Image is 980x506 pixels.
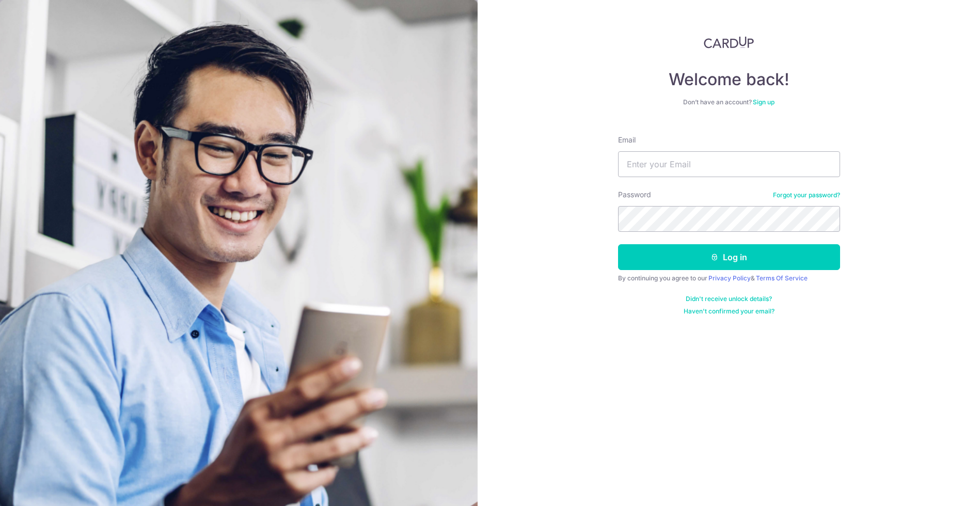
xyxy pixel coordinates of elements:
input: Enter your Email [618,151,840,177]
label: Password [618,189,651,200]
div: By continuing you agree to our & [618,274,840,282]
a: Haven't confirmed your email? [684,307,774,315]
a: Terms Of Service [756,274,808,282]
a: Didn't receive unlock details? [686,295,772,303]
div: Don’t have an account? [618,98,840,106]
label: Email [618,135,636,145]
h4: Welcome back! [618,69,840,90]
a: Forgot your password? [773,191,840,199]
a: Sign up [753,98,774,106]
img: CardUp Logo [704,36,754,49]
button: Log in [618,244,840,270]
a: Privacy Policy [708,274,751,282]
